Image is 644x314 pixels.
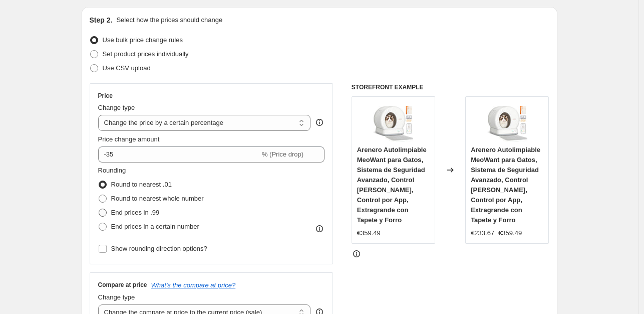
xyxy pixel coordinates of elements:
[98,92,113,100] h3: Price
[111,209,160,216] span: End prices in .99
[151,281,236,289] button: What's the compare at price?
[357,228,381,238] div: €359.49
[357,146,427,224] span: Arenero Autolimpiable MeoWant para Gatos, Sistema de Seguridad Avanzado, Control [PERSON_NAME], C...
[103,36,183,44] span: Use bulk price change rules
[487,102,527,142] img: 71slJNz2enL_80x.jpg
[98,104,135,111] span: Change type
[471,146,540,224] span: Arenero Autolimpiable MeoWant para Gatos, Sistema de Seguridad Avanzado, Control [PERSON_NAME], C...
[98,281,147,289] h3: Compare at price
[111,245,207,252] span: Show rounding direction options?
[373,102,413,142] img: 71slJNz2enL_80x.jpg
[111,181,172,188] span: Round to nearest .01
[471,228,494,238] div: €233.67
[116,15,222,25] p: Select how the prices should change
[352,83,549,91] h6: STOREFRONT EXAMPLE
[103,64,151,72] span: Use CSV upload
[98,167,126,174] span: Rounding
[98,146,260,163] input: -15
[98,293,135,301] span: Change type
[98,135,160,143] span: Price change amount
[90,15,113,25] h2: Step 2.
[103,50,189,58] span: Set product prices individually
[314,117,325,127] div: help
[262,150,303,158] span: % (Price drop)
[111,195,204,202] span: Round to nearest whole number
[498,228,522,238] strike: €359.49
[111,223,199,230] span: End prices in a certain number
